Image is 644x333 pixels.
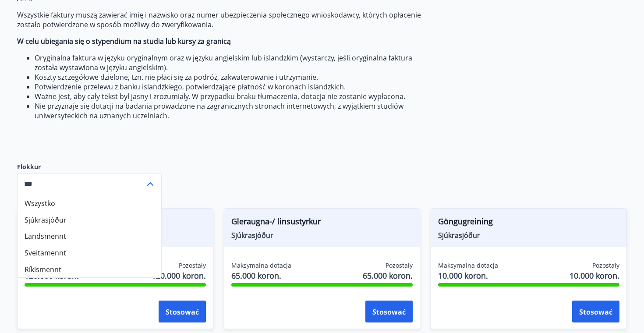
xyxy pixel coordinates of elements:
font: Stosować [372,307,406,317]
font: Koszty szczegółowe dzielone, tzn. nie płaci się za podróż, zakwaterowanie i utrzymanie. [35,72,318,82]
font: Sveitamennt [25,248,66,258]
font: 65.000 koron. [363,270,413,281]
font: Göngugreining [438,216,493,227]
font: Flokkur [17,163,41,171]
font: Ríkismennt [25,265,61,274]
font: Oryginalna faktura w języku oryginalnym oraz w języku angielskim lub islandzkim (wystarczy, jeśli... [35,53,412,72]
font: 10.000 koron. [570,270,619,281]
font: Sjúkrasjóður [231,230,273,240]
font: Pozostały [592,261,619,269]
font: W celu ubiegania się o stypendium na studia lub kursy za granicą [17,36,231,46]
font: Stosować [166,307,199,317]
font: Sjúkrasjóður [25,215,67,224]
font: Wszystko [25,198,55,208]
font: Pozostały [179,261,206,269]
font: Nie przyznaje się dotacji na badania prowadzone na zagranicznych stronach internetowych, z wyjątk... [35,101,403,120]
font: 10.000 koron. [438,270,488,281]
font: Wszystkie faktury muszą zawierać imię i nazwisko oraz numer ubezpieczenia społecznego wnioskodawc... [17,10,421,29]
font: 65.000 koron. [231,270,281,281]
font: Pozostały [386,261,413,269]
font: Sjúkrasjóður [438,230,480,240]
font: Potwierdzenie przelewu z banku islandzkiego, potwierdzające płatność w koronach islandzkich. [35,82,346,92]
font: Maksymalna dotacja [438,261,498,269]
button: Stosować [159,301,206,322]
font: 120.000 koron. [152,270,206,281]
button: Stosować [572,301,619,322]
font: Maksymalna dotacja [231,261,291,269]
button: Stosować [365,301,413,322]
font: Stosować [579,307,612,317]
font: Gleraugna-/ linsustyrkur [231,216,321,227]
font: Landsmennt [25,231,66,241]
font: Ważne jest, aby cały tekst był jasny i zrozumiały. W przypadku braku tłumaczenia, dotacja nie zos... [35,92,405,101]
